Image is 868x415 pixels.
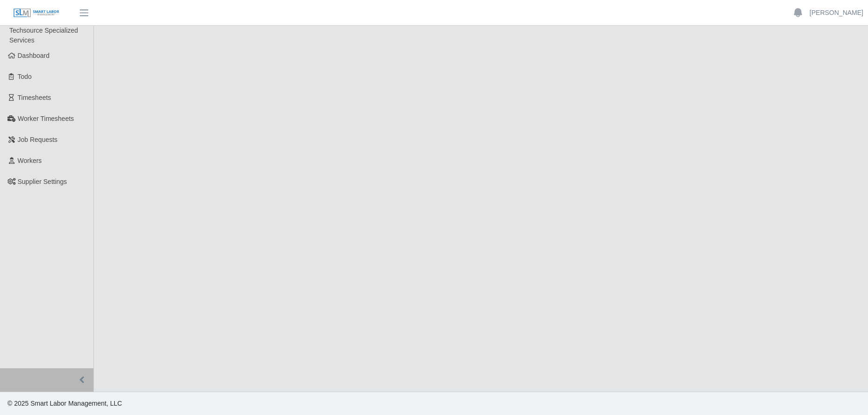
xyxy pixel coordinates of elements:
[810,8,863,18] a: [PERSON_NAME]
[7,400,122,407] span: © 2025 Smart Labor Management, LLC
[18,52,50,59] span: Dashboard
[18,73,32,80] span: Todo
[18,115,74,122] span: Worker Timesheets
[9,27,78,44] span: Techsource Specialized Services
[18,94,51,101] span: Timesheets
[18,136,58,143] span: Job Requests
[13,8,60,18] img: SLM Logo
[18,157,42,164] span: Workers
[18,178,67,185] span: Supplier Settings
